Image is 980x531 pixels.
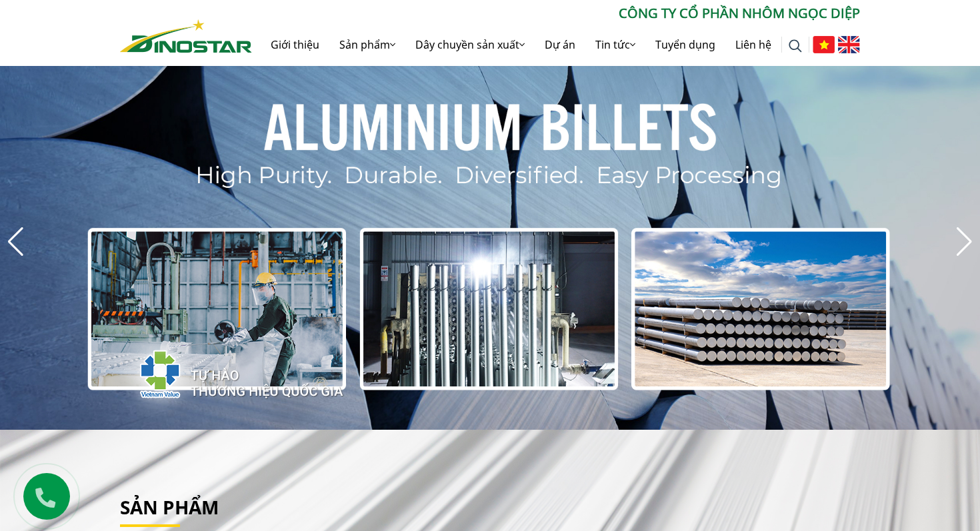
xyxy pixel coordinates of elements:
[120,19,252,53] img: Nhôm Dinostar
[405,23,535,66] a: Dây chuyền sản xuất
[100,326,345,416] img: thqg
[645,23,725,66] a: Tuyển dụng
[585,23,645,66] a: Tin tức
[120,17,252,52] a: Nhôm Dinostar
[813,36,835,53] img: Tiếng Việt
[535,23,585,66] a: Dự án
[838,36,860,53] img: English
[120,494,219,520] a: Sản phẩm
[955,227,973,257] div: Next slide
[725,23,781,66] a: Liên hệ
[789,39,802,53] img: search
[252,3,860,23] p: CÔNG TY CỔ PHẦN NHÔM NGỌC DIỆP
[261,23,329,66] a: Giới thiệu
[7,227,25,257] div: Previous slide
[329,23,405,66] a: Sản phẩm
